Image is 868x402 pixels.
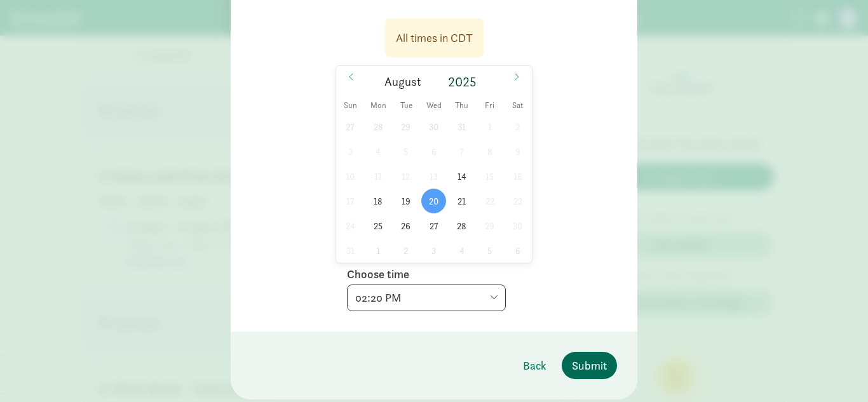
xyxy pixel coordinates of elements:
[396,29,473,46] div: All times in CDT
[393,213,418,238] span: August 26, 2025
[572,357,607,374] span: Submit
[392,102,420,110] span: Tue
[562,352,617,379] button: Submit
[476,102,504,110] span: Fri
[513,352,557,379] button: Back
[421,213,446,238] span: August 27, 2025
[449,164,474,189] span: August 14, 2025
[336,102,364,110] span: Sun
[347,267,409,282] label: Choose time
[393,189,418,213] span: August 19, 2025
[504,102,532,110] span: Sat
[366,189,391,213] span: August 18, 2025
[449,213,474,238] span: August 28, 2025
[420,102,448,110] span: Wed
[384,76,421,88] span: August
[421,189,446,213] span: August 20, 2025
[366,213,391,238] span: August 25, 2025
[364,102,392,110] span: Mon
[523,357,546,374] span: Back
[448,102,476,110] span: Thu
[449,189,474,213] span: August 21, 2025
